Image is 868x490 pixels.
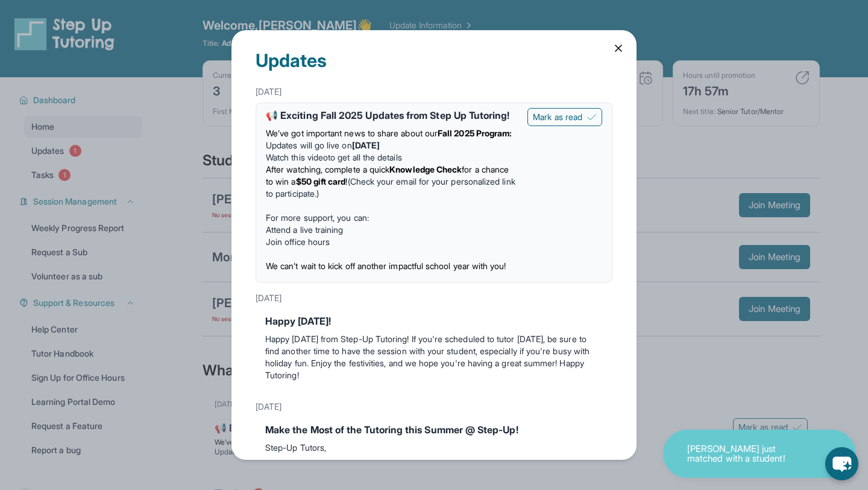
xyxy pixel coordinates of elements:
a: Watch this video [266,152,328,162]
div: Make the Most of the Tutoring this Summer @ Step-Up! [265,422,603,437]
div: Happy [DATE]! [265,314,603,328]
span: We’ve got important news to share about our [266,128,438,138]
a: Join office hours [266,237,330,247]
p: [PERSON_NAME] just matched with a student! [687,444,808,464]
div: Updates [256,30,612,81]
p: Happy [DATE] from Step-Up Tutoring! If you're scheduled to tutor [DATE], be sure to find another ... [265,333,603,381]
p: Step-Up Tutors, [265,442,603,454]
div: [DATE] [256,287,612,309]
button: Mark as read [527,108,602,126]
li: (Check your email for your personalized link to participate.) [266,164,518,200]
span: Mark as read [533,111,582,123]
div: [DATE] [256,396,612,418]
a: Attend a live training [266,224,344,235]
strong: $50 gift card [296,176,346,186]
span: After watching, complete a quick [266,164,389,174]
p: For more support, you can: [266,212,518,224]
img: Mark as read [587,112,597,122]
span: ! [345,176,347,186]
strong: [DATE] [352,140,380,150]
span: We can’t wait to kick off another impactful school year with you! [266,261,506,271]
li: Updates will go live on [266,139,518,151]
button: chat-button [825,447,858,480]
div: 📢 Exciting Fall 2025 Updates from Step Up Tutoring! [266,108,518,122]
li: to get all the details [266,151,518,164]
strong: Knowledge Check [389,164,462,174]
div: [DATE] [256,81,612,103]
strong: Fall 2025 Program: [438,128,512,138]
